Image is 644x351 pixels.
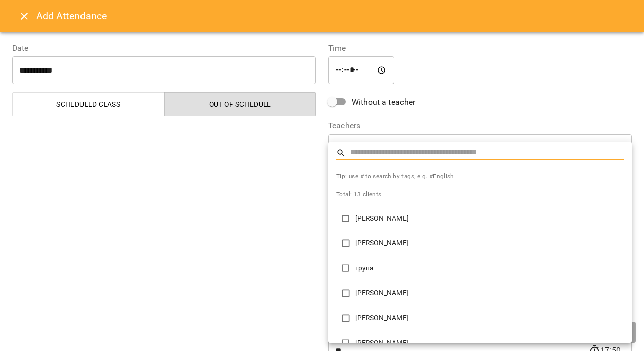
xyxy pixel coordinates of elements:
p: [PERSON_NAME] [355,288,624,298]
p: [PERSON_NAME] [355,313,624,323]
p: [PERSON_NAME] [355,338,624,348]
p: група [355,263,624,273]
p: [PERSON_NAME] [355,214,624,224]
span: Total: 13 clients [336,191,382,198]
p: [PERSON_NAME] [355,238,624,248]
span: Tip: use # to search by tags, e.g. #English [336,172,624,182]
